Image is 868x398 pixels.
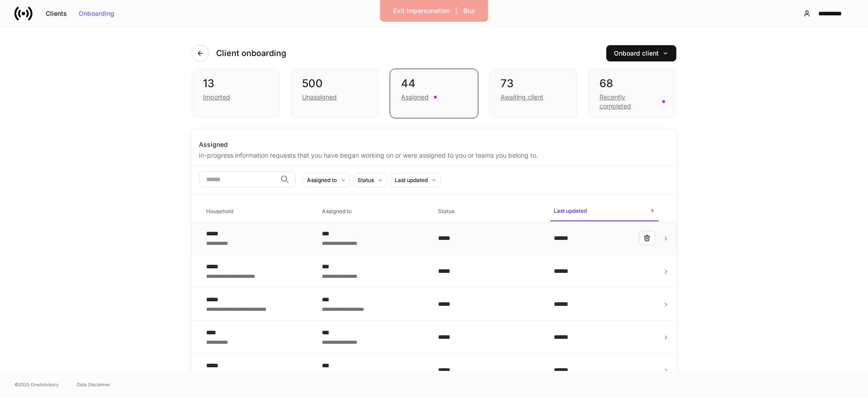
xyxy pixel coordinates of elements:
[302,76,368,91] div: 500
[73,6,120,21] button: Onboarding
[458,4,481,18] button: Blur
[500,93,543,102] div: Awaiting client
[203,202,311,221] span: Household
[387,4,455,18] button: Exit Impersonation
[46,10,67,17] div: Clients
[192,69,280,118] div: 13Imported
[358,176,374,184] div: Status
[216,48,286,59] h4: Client onboarding
[434,202,543,221] span: Status
[614,50,669,56] div: Onboard client
[588,69,676,118] div: 68Recently completed
[463,8,475,14] div: Blur
[40,6,73,21] button: Clients
[203,76,269,91] div: 13
[550,202,659,221] span: Last updated
[391,173,441,187] button: Last updated
[354,173,387,187] button: Status
[390,69,478,118] div: 44Assigned
[322,207,352,215] h6: Assigned to
[318,202,427,221] span: Assigned to
[599,93,657,111] div: Recently completed
[291,69,379,118] div: 500Unassigned
[307,176,337,184] div: Assigned to
[489,69,577,118] div: 73Awaiting client
[606,45,676,61] button: Onboard client
[14,381,59,388] span: © 2025 OneAdvisory
[302,93,337,102] div: Unassigned
[599,76,665,91] div: 68
[79,10,114,17] div: Onboarding
[303,173,350,187] button: Assigned to
[401,76,467,91] div: 44
[77,381,110,388] a: Data Disclaimer
[206,207,233,215] h6: Household
[500,76,566,91] div: 73
[199,149,669,160] div: In-progress information requests that you have began working on or were assigned to you or teams ...
[395,176,428,184] div: Last updated
[554,206,587,215] h6: Last updated
[203,93,230,102] div: Imported
[393,8,449,14] div: Exit Impersonation
[401,93,429,102] div: Assigned
[199,140,669,149] div: Assigned
[438,207,454,215] h6: Status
